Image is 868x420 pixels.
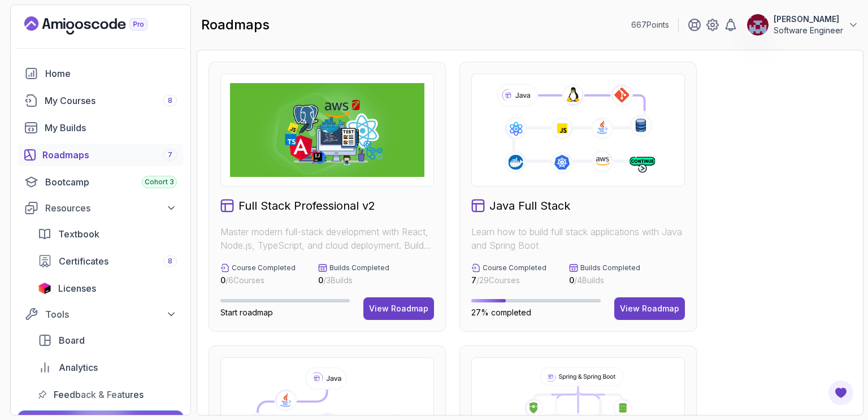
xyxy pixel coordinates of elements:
[774,14,843,25] p: [PERSON_NAME]
[31,277,184,300] a: licenses
[614,297,685,320] button: View Roadmap
[318,275,389,286] p: / 3 Builds
[471,275,546,286] p: / 29 Courses
[363,297,434,320] button: View Roadmap
[58,282,96,295] span: Licenses
[31,223,184,245] a: textbook
[31,250,184,272] a: certificates
[24,16,173,34] a: Landing page
[369,303,428,314] div: View Roadmap
[631,19,669,31] p: 667 Points
[18,89,184,112] a: courses
[54,388,144,401] span: Feedback & Features
[569,275,640,286] p: / 4 Builds
[569,275,574,285] span: 0
[18,116,184,139] a: builds
[145,177,174,187] span: Cohort 3
[45,121,177,135] div: My Builds
[31,383,184,406] a: feedback
[230,83,424,177] img: Full Stack Professional v2
[238,198,375,214] h2: Full Stack Professional v2
[18,198,184,218] button: Resources
[31,329,184,352] a: board
[827,379,854,406] button: Open Feedback Button
[45,201,177,215] div: Resources
[168,257,172,266] span: 8
[471,275,476,285] span: 7
[220,275,225,285] span: 0
[168,96,172,105] span: 8
[45,308,177,321] div: Tools
[18,144,184,166] a: roadmaps
[620,303,679,314] div: View Roadmap
[232,263,296,272] p: Course Completed
[58,227,99,241] span: Textbook
[45,175,177,189] div: Bootcamp
[45,94,177,107] div: My Courses
[201,16,270,34] h2: roadmaps
[59,254,108,268] span: Certificates
[38,283,51,294] img: jetbrains icon
[220,275,296,286] p: / 6 Courses
[471,308,531,317] span: 27% completed
[318,275,323,285] span: 0
[774,25,843,36] p: Software Engineer
[471,225,685,252] p: Learn how to build full stack applications with Java and Spring Boot
[168,150,172,159] span: 7
[220,308,273,317] span: Start roadmap
[59,361,98,374] span: Analytics
[59,334,85,347] span: Board
[18,62,184,85] a: home
[329,263,389,272] p: Builds Completed
[18,171,184,193] a: bootcamp
[220,225,434,252] p: Master modern full-stack development with React, Node.js, TypeScript, and cloud deployment. Build...
[747,14,859,36] button: user profile image[PERSON_NAME]Software Engineer
[45,67,177,80] div: Home
[31,356,184,379] a: analytics
[483,263,546,272] p: Course Completed
[18,304,184,324] button: Tools
[489,198,570,214] h2: Java Full Stack
[747,14,769,36] img: user profile image
[42,148,177,162] div: Roadmaps
[580,263,640,272] p: Builds Completed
